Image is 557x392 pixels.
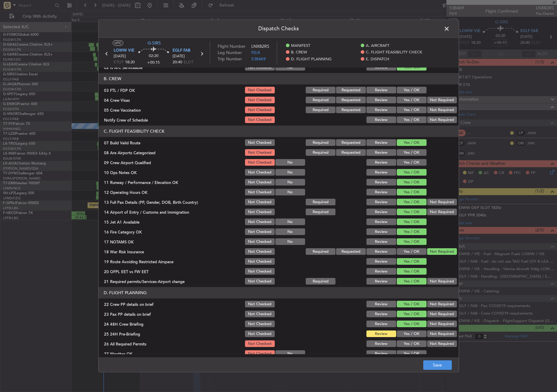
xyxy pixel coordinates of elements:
button: Not Required [427,117,457,123]
button: Not Required [427,331,457,337]
button: Not Required [427,278,457,285]
button: Not Required [427,107,457,113]
button: Not Required [427,341,457,347]
button: Not Required [427,249,457,255]
button: Not Required [427,321,457,327]
header: Dispatch Checks [99,20,459,38]
button: Save [423,360,452,370]
button: Not Required [427,301,457,308]
button: Not Required [427,311,457,318]
button: Not Required [427,97,457,104]
button: Not Required [427,209,457,216]
button: Not Required [427,199,457,206]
